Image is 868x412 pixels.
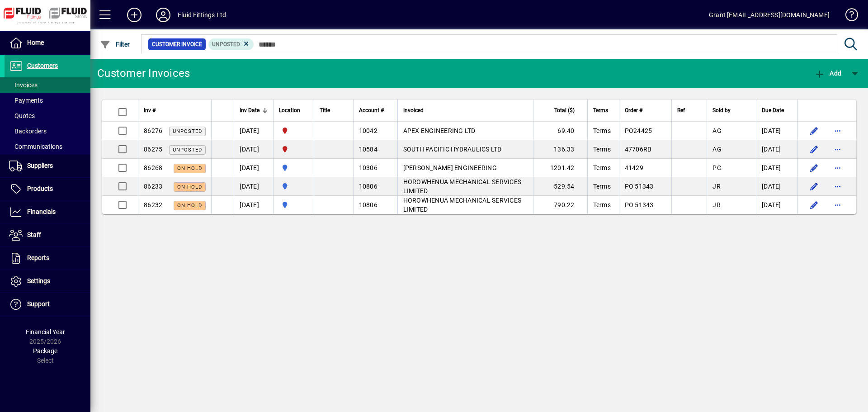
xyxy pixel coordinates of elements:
div: Total ($) [539,105,583,115]
div: Account # [359,105,392,115]
div: Due Date [762,105,792,115]
button: Edit [807,142,821,156]
span: Terms [593,201,611,208]
div: Customer Invoices [97,66,190,81]
span: Reports [27,254,49,261]
button: More options [830,142,845,156]
span: 10042 [359,127,377,134]
td: [DATE] [756,122,797,140]
span: Terms [593,127,611,134]
span: Unposted [212,41,240,47]
a: Invoices [5,77,90,93]
span: PO24425 [625,127,652,134]
td: 69.40 [533,122,587,140]
span: Add [814,70,841,77]
a: Backorders [5,123,90,139]
span: PC [712,164,721,171]
span: Order # [625,105,642,115]
span: PO 51343 [625,183,654,190]
span: AG [712,127,722,134]
span: Terms [593,105,608,115]
span: AUCKLAND [279,200,308,210]
button: Add [120,7,149,23]
span: 10306 [359,164,377,171]
span: Quotes [9,112,35,119]
span: 86268 [144,164,162,171]
span: Filter [100,41,130,48]
button: Profile [149,7,178,23]
button: More options [830,198,845,212]
span: Total ($) [554,105,575,115]
span: APEX ENGINEERING LTD [403,127,476,134]
a: Support [5,293,90,316]
span: JR [712,183,721,190]
button: Edit [807,179,821,194]
span: 86232 [144,201,162,208]
span: Inv # [144,105,156,115]
a: Products [5,178,90,200]
span: 10584 [359,146,377,153]
span: HOROWHENUA MECHANICAL SERVICES LIMITED [403,178,522,194]
span: AUCKLAND [279,163,308,173]
td: [DATE] [756,196,797,214]
span: Suppliers [27,162,53,169]
span: On hold [177,184,202,190]
button: Edit [807,198,821,212]
span: [PERSON_NAME] ENGINEERING [403,164,497,171]
div: Grant [EMAIL_ADDRESS][DOMAIN_NAME] [709,8,830,22]
span: Financial Year [26,328,65,336]
span: Unposted [173,147,202,153]
span: Customers [27,62,58,69]
span: PO 51343 [625,201,654,208]
span: Communications [9,143,62,150]
a: Communications [5,139,90,154]
td: [DATE] [756,177,797,196]
div: Fluid Fittings Ltd [178,8,226,22]
td: [DATE] [234,140,273,159]
a: Payments [5,93,90,108]
span: Payments [9,97,43,104]
span: Products [27,185,53,192]
span: Unposted [173,128,202,134]
a: Quotes [5,108,90,123]
span: 10806 [359,183,377,190]
td: 136.33 [533,140,587,159]
span: HOROWHENUA MECHANICAL SERVICES LIMITED [403,197,522,213]
span: Backorders [9,128,47,135]
span: JR [712,201,721,208]
span: Terms [593,164,611,171]
a: Suppliers [5,155,90,177]
span: FLUID FITTINGS CHRISTCHURCH [279,126,308,136]
span: 86233 [144,183,162,190]
td: [DATE] [234,177,273,196]
mat-chip: Customer Invoice Status: Unposted [208,38,254,50]
span: Staff [27,231,41,238]
span: AG [712,146,722,153]
span: Support [27,300,50,308]
span: SOUTH PACIFIC HYDRAULICS LTD [403,146,502,153]
div: Location [279,105,308,115]
a: Reports [5,247,90,270]
span: 47706RB [625,146,652,153]
div: Invoiced [403,105,528,115]
div: Sold by [712,105,750,115]
a: Home [5,32,90,54]
td: [DATE] [234,196,273,214]
div: Title [320,105,347,115]
td: [DATE] [234,122,273,140]
span: Location [279,105,300,115]
span: On hold [177,166,202,171]
span: Account # [359,105,384,115]
span: Home [27,39,44,46]
button: Add [812,65,844,81]
span: 86275 [144,146,162,153]
div: Inv # [144,105,206,115]
span: Financials [27,208,56,215]
span: Terms [593,183,611,190]
span: 41429 [625,164,643,171]
span: Title [320,105,330,115]
div: Order # [625,105,666,115]
button: More options [830,161,845,175]
span: Package [33,347,57,355]
button: More options [830,179,845,194]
